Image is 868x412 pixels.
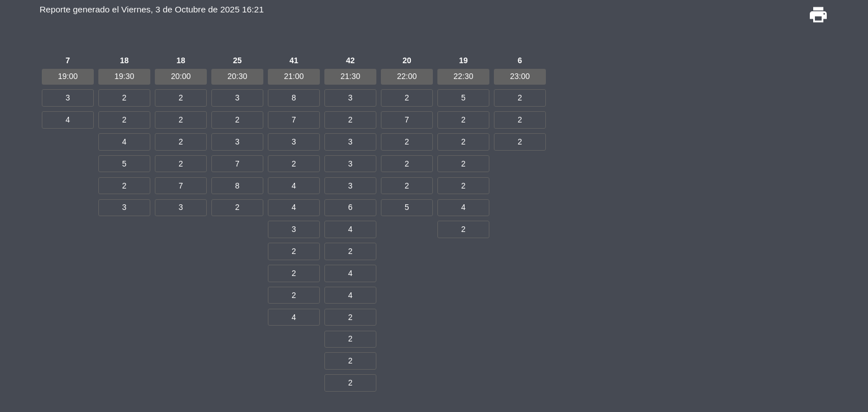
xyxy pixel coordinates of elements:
[268,199,320,216] span: 4
[98,52,150,68] span: 18
[211,155,263,172] span: 7
[324,352,376,369] span: 2
[268,133,320,150] span: 3
[437,177,489,194] span: 2
[211,69,263,85] span: 20:30
[268,243,320,260] span: 2
[268,52,320,68] span: 41
[268,221,320,238] span: 3
[324,309,376,326] span: 2
[98,111,150,128] span: 2
[381,89,433,106] span: 2
[494,69,546,85] span: 23:00
[324,177,376,194] span: 3
[98,199,150,216] span: 3
[381,133,433,150] span: 2
[494,133,546,150] span: 2
[268,69,320,85] span: 21:00
[381,111,433,128] span: 7
[381,199,433,216] span: 5
[268,177,320,194] span: 4
[268,265,320,282] span: 2
[268,309,320,326] span: 4
[268,89,320,106] span: 8
[324,199,376,216] span: 6
[42,52,94,68] span: 7
[324,331,376,348] span: 2
[324,69,376,85] span: 21:30
[155,133,207,150] span: 2
[494,111,546,128] span: 2
[437,89,489,106] span: 5
[155,177,207,194] span: 7
[494,89,546,106] span: 2
[324,243,376,260] span: 2
[98,69,150,85] span: 19:30
[381,177,433,194] span: 2
[98,155,150,172] span: 5
[494,52,546,68] span: 6
[324,52,376,68] span: 42
[98,133,150,150] span: 4
[155,89,207,106] span: 2
[155,199,207,216] span: 3
[437,199,489,216] span: 4
[211,89,263,106] span: 3
[324,287,376,304] span: 4
[437,111,489,128] span: 2
[324,111,376,128] span: 2
[268,287,320,304] span: 2
[268,111,320,128] span: 7
[211,199,263,216] span: 2
[437,69,489,85] span: 22:30
[211,52,263,68] span: 25
[155,111,207,128] span: 2
[155,69,207,85] span: 20:00
[98,89,150,106] span: 2
[42,111,94,128] span: 4
[808,5,828,25] i: print
[42,69,94,85] span: 19:00
[211,133,263,150] span: 3
[437,221,489,238] span: 2
[381,69,433,85] span: 22:00
[381,52,433,68] span: 20
[324,265,376,282] span: 4
[42,89,94,106] span: 3
[155,155,207,172] span: 2
[98,177,150,194] span: 2
[437,155,489,172] span: 2
[437,52,489,68] span: 19
[324,133,376,150] span: 3
[437,133,489,150] span: 2
[40,2,264,16] div: Reporte generado el Viernes, 3 de Octubre de 2025 16:21
[324,155,376,172] span: 3
[155,52,207,68] span: 18
[324,221,376,238] span: 4
[268,155,320,172] span: 2
[324,374,376,391] span: 2
[324,89,376,106] span: 3
[211,111,263,128] span: 2
[381,155,433,172] span: 2
[211,177,263,194] span: 8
